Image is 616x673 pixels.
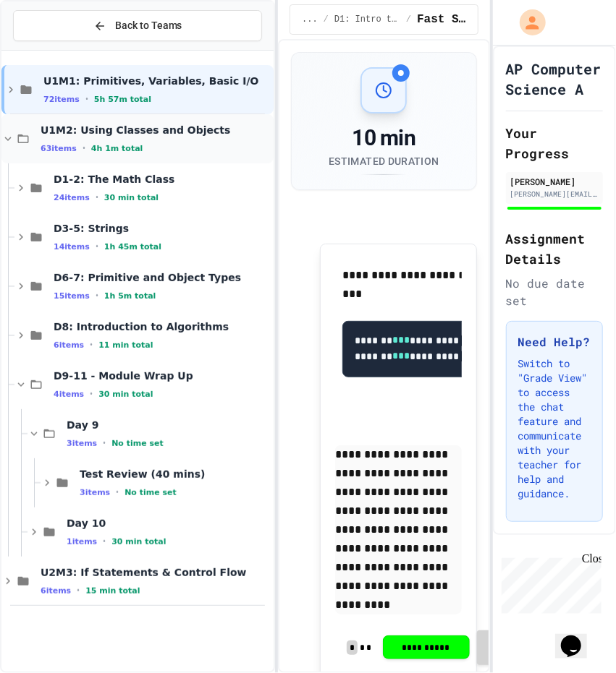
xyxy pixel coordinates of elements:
[94,95,151,104] span: 5h 57m total
[80,468,271,481] span: Test Review (40 mins)
[83,142,85,154] span: •
[43,74,271,87] span: U1M1: Primitives, Variables, Basic I/O
[90,339,93,351] span: •
[555,615,602,659] iframe: chat widget
[6,6,100,92] div: Chat with us now!Close
[13,10,262,41] button: Back to Teams
[506,123,603,163] h2: Your Progress
[96,241,98,252] span: •
[103,536,106,547] span: •
[302,14,318,25] span: ...
[104,242,161,252] span: 1h 45m total
[54,340,84,350] span: 6 items
[510,175,599,188] div: [PERSON_NAME]
[104,291,156,301] span: 1h 5m total
[54,242,90,252] span: 14 items
[41,144,77,153] span: 63 items
[111,439,164,448] span: No time set
[41,566,271,579] span: U2M3: If Statements & Control Flow
[496,552,602,614] iframe: chat widget
[334,14,400,25] span: D1: Intro to APCSA
[67,439,97,448] span: 3 items
[518,356,591,501] p: Switch to "Grade View" to access the chat feature and communicate with your teacher for help and ...
[54,271,271,284] span: D6-7: Primitive and Object Types
[506,275,603,309] div: No due date set
[506,228,603,269] h2: Assignment Details
[506,59,603,99] h1: AP Computer Science A
[41,124,271,137] span: U1M2: Using Classes and Objects
[54,291,90,301] span: 15 items
[115,18,182,33] span: Back to Teams
[54,320,271,333] span: D8: Introduction to Algorithms
[98,390,153,399] span: 30 min total
[43,95,80,104] span: 72 items
[329,125,439,151] div: 10 min
[90,388,93,400] span: •
[324,14,329,25] span: /
[417,11,465,28] span: Fast Start
[96,290,98,301] span: •
[67,419,271,432] span: Day 9
[104,193,159,202] span: 30 min total
[125,488,177,497] span: No time set
[54,369,271,382] span: D9-11 - Module Wrap Up
[67,537,97,546] span: 1 items
[505,6,549,39] div: My Account
[329,154,439,168] div: Estimated Duration
[85,586,140,596] span: 15 min total
[518,333,591,351] h3: Need Help?
[54,173,271,186] span: D1-2: The Math Class
[103,437,106,449] span: •
[54,222,271,235] span: D3-5: Strings
[54,193,90,202] span: 24 items
[54,390,84,399] span: 4 items
[80,488,110,497] span: 3 items
[77,585,80,596] span: •
[96,192,98,203] span: •
[406,14,411,25] span: /
[67,517,271,530] span: Day 10
[91,144,143,153] span: 4h 1m total
[41,586,71,596] span: 6 items
[116,486,119,498] span: •
[111,537,166,546] span: 30 min total
[85,93,88,105] span: •
[98,340,153,350] span: 11 min total
[510,189,599,200] div: [PERSON_NAME][EMAIL_ADDRESS][PERSON_NAME][DOMAIN_NAME]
